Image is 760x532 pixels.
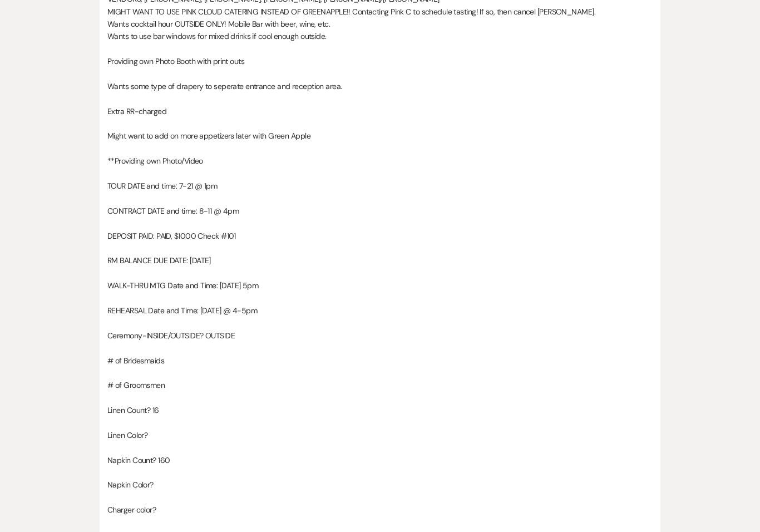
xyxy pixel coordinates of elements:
[107,305,653,317] p: REHEARSAL Date and Time: [DATE] @ 4-5pm
[107,180,653,193] p: TOUR DATE and time: 7-21 @ 1pm
[107,430,653,442] p: Linen Color?
[107,18,653,31] p: Wants cocktail hour OUTSIDE ONLY! Mobile Bar with beer, wine, etc.
[107,479,653,491] p: Napkin Color?
[107,230,653,243] p: DEPOSIT PAID: PAID, $1000 Check #101
[107,31,653,43] p: Wants to use bar windows for mixed drinks if cool enough outside.
[107,6,653,18] p: MIGHT WANT TO USE PINK CLOUD CATERING INSTEAD OF GREENAPPLE!! Contacting Pink C to schedule tasti...
[107,380,653,392] p: # of Groomsmen
[107,355,653,367] p: # of Bridesmaids
[107,155,653,168] p: **Providing own Photo/Video
[107,130,653,142] p: Might want to add on more appetizers later with Green Apple
[107,405,653,417] p: Linen Count? 16
[107,504,653,516] p: Charger color?
[107,255,653,267] p: RM BALANCE DUE DATE: [DATE]
[107,455,653,467] p: Napkin Count? 160
[107,280,653,292] p: WALK-THRU MTG Date and Time: [DATE] 5pm
[107,106,653,118] p: Extra RR-charged
[107,81,653,93] p: Wants some type of drapery to seperate entrance and reception area.
[107,56,653,68] p: Providing own Photo Booth with print outs
[107,205,653,218] p: CONTRACT DATE and time: 8-11 @ 4pm
[107,330,653,342] p: Ceremony-INSIDE/OUTSIDE? OUTSIDE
